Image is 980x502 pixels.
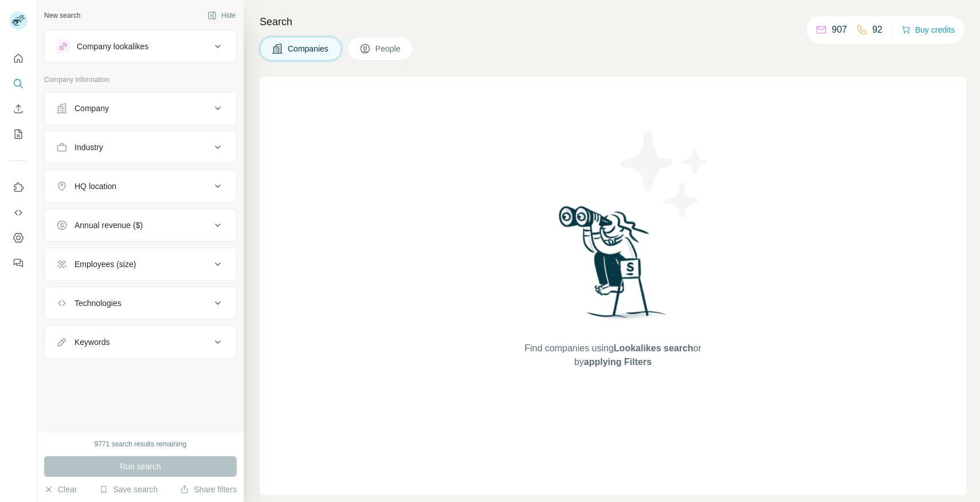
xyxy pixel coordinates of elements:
[75,142,103,153] div: Industry
[872,23,883,37] p: 92
[375,43,402,54] span: People
[45,33,236,60] button: Company lookalikes
[75,219,143,231] div: Annual revenue ($)
[99,484,158,495] button: Save search
[75,297,121,309] div: Technologies
[9,124,28,144] button: My lists
[584,357,652,367] span: applying Filters
[45,172,236,200] button: HQ location
[288,43,330,54] span: Companies
[832,23,847,37] p: 907
[9,253,28,273] button: Feedback
[614,343,693,353] span: Lookalikes search
[75,258,136,270] div: Employees (size)
[95,439,187,449] div: 9771 search results remaining
[45,95,236,122] button: Company
[9,177,28,198] button: Use Surfe on LinkedIn
[45,134,236,161] button: Industry
[75,336,109,348] div: Keywords
[45,328,236,356] button: Keywords
[521,342,704,369] span: Find companies using or by
[9,48,28,69] button: Quick start
[180,484,237,495] button: Share filters
[44,10,80,21] div: New search
[901,22,955,38] button: Buy credits
[9,73,28,94] button: Search
[75,181,116,192] div: HQ location
[9,99,28,119] button: Enrich CSV
[44,74,237,85] p: Company information
[45,211,236,239] button: Annual revenue ($)
[613,123,716,226] img: Surfe Illustration - Stars
[9,228,28,248] button: Dashboard
[260,14,966,30] h4: Search
[45,250,236,278] button: Employees (size)
[77,41,148,52] div: Company lookalikes
[9,202,28,223] button: Use Surfe API
[44,484,77,495] button: Clear
[199,7,244,24] button: Hide
[554,203,673,331] img: Surfe Illustration - Woman searching with binoculars
[75,103,109,114] div: Company
[45,289,236,317] button: Technologies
